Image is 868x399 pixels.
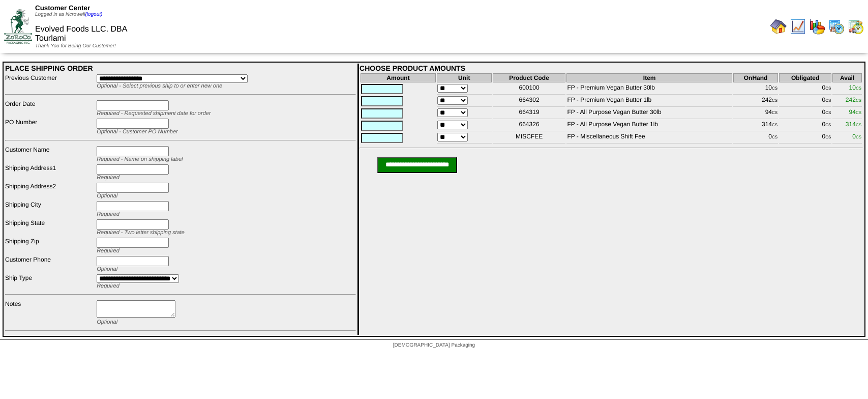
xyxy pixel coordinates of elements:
[825,123,831,127] span: CS
[493,132,566,144] td: MISCFEE
[566,73,732,82] th: Item
[856,86,861,91] span: CS
[790,18,806,35] img: line_graph.gif
[733,120,778,131] td: 314
[97,248,119,254] span: Required
[772,86,777,91] span: CS
[5,64,356,72] div: PLACE SHIPPING ORDER
[97,156,183,162] span: Required - Name on shipping label
[5,164,95,181] td: Shipping Address1
[97,193,117,199] span: Optional
[97,266,117,272] span: Optional
[5,146,95,163] td: Customer Name
[772,123,777,127] span: CS
[856,110,861,115] span: CS
[779,108,831,119] td: 0
[825,86,831,91] span: CS
[393,343,475,348] span: [DEMOGRAPHIC_DATA] Packaging
[779,73,831,82] th: Obligated
[97,129,178,135] span: Optional - Customer PO Number
[97,83,222,89] span: Optional - Select previous ship to or enter new one
[5,201,95,218] td: Shipping City
[35,25,127,43] span: Evolved Foods LLC. DBA Tourlami
[493,108,566,119] td: 664319
[733,108,778,119] td: 94
[825,110,831,115] span: CS
[493,120,566,131] td: 664326
[856,135,861,139] span: CS
[733,73,778,82] th: OnHand
[733,83,778,95] td: 10
[846,121,861,128] span: 314
[35,12,102,17] span: Logged in as Ncrowell
[772,135,777,139] span: CS
[437,73,492,82] th: Unit
[733,132,778,144] td: 0
[85,12,102,17] a: (logout)
[566,132,732,144] td: FP - Miscellaneous Shift Fee
[825,98,831,103] span: CS
[5,255,95,273] td: Customer Phone
[849,84,861,91] span: 10
[849,108,861,116] span: 94
[828,18,845,35] img: calendarprod.gif
[779,96,831,107] td: 0
[733,96,778,107] td: 242
[5,182,95,199] td: Shipping Address2
[4,9,32,43] img: ZoRoCo_Logo(Green%26Foil)%20jpg.webp
[848,18,864,35] img: calendarinout.gif
[566,96,732,107] td: FP - Premium Vegan Butter 1lb
[779,120,831,131] td: 0
[5,219,95,236] td: Shipping State
[5,74,95,90] td: Previous Customer
[5,100,95,117] td: Order Date
[5,274,95,290] td: Ship Type
[5,300,95,326] td: Notes
[97,211,119,217] span: Required
[35,4,90,12] span: Customer Center
[566,83,732,95] td: FP - Premium Vegan Butter 30lb
[5,118,95,135] td: PO Number
[97,319,117,325] span: Optional
[772,110,777,115] span: CS
[361,73,436,82] th: Amount
[566,108,732,119] td: FP - All Purpose Vegan Butter 30lb
[852,133,861,140] span: 0
[779,132,831,144] td: 0
[35,43,116,49] span: Thank You for Being Our Customer!
[770,18,787,35] img: home.gif
[97,175,119,181] span: Required
[493,96,566,107] td: 664302
[856,123,861,127] span: CS
[5,237,95,254] td: Shipping Zip
[832,73,862,82] th: Avail
[360,64,863,72] div: CHOOSE PRODUCT AMOUNTS
[772,98,777,103] span: CS
[97,230,185,236] span: Required - Two letter shipping state
[809,18,825,35] img: graph.gif
[566,120,732,131] td: FP - All Purpose Vegan Butter 1lb
[493,73,566,82] th: Product Code
[97,110,211,117] span: Required - Requested shipment date for order
[779,83,831,95] td: 0
[825,135,831,139] span: CS
[493,83,566,95] td: 600100
[856,98,861,103] span: CS
[846,96,861,103] span: 242
[97,283,119,289] span: Required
